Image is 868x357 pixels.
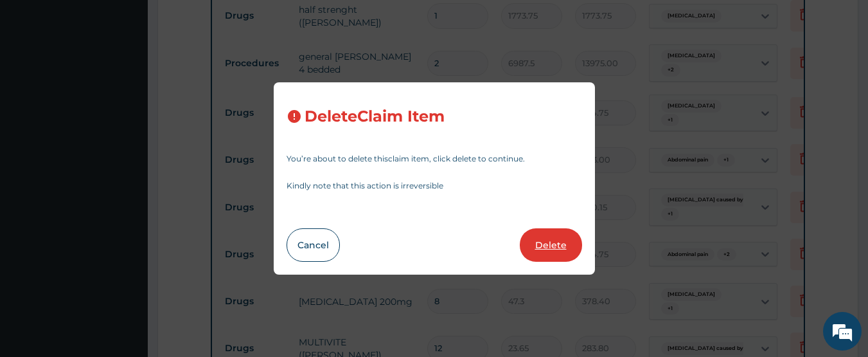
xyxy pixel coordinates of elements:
[211,6,242,37] div: Minimize live chat window
[67,72,216,89] div: Chat with us now
[287,228,340,262] button: Cancel
[6,228,245,273] textarea: Type your message and hit 'Enter'
[287,182,582,190] p: Kindly note that this action is irreversible
[75,100,177,230] span: We're online!
[305,108,445,125] h3: Delete Claim Item
[287,155,582,163] p: You’re about to delete this claim item , click delete to continue.
[520,228,582,262] button: Delete
[24,64,52,96] img: d_794563401_company_1708531726252_794563401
